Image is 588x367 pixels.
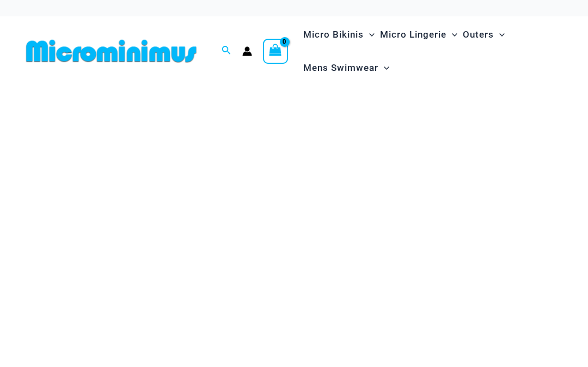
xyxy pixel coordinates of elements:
img: MM SHOP LOGO FLAT [22,39,201,63]
a: Account icon link [242,46,252,56]
span: Micro Bikinis [303,21,364,49]
a: Mens SwimwearMenu ToggleMenu Toggle [301,51,392,85]
a: View Shopping Cart, empty [263,39,288,64]
span: Menu Toggle [378,54,389,82]
span: Menu Toggle [446,21,457,49]
a: Micro LingerieMenu ToggleMenu Toggle [377,18,460,51]
span: Menu Toggle [364,21,375,49]
span: Menu Toggle [494,21,505,49]
span: Micro Lingerie [380,21,446,49]
span: Outers [463,21,494,49]
nav: Site Navigation [299,16,566,86]
span: Mens Swimwear [303,54,378,82]
a: Search icon link [222,44,231,58]
a: OutersMenu ToggleMenu Toggle [460,18,507,51]
a: Micro BikinisMenu ToggleMenu Toggle [301,18,377,51]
